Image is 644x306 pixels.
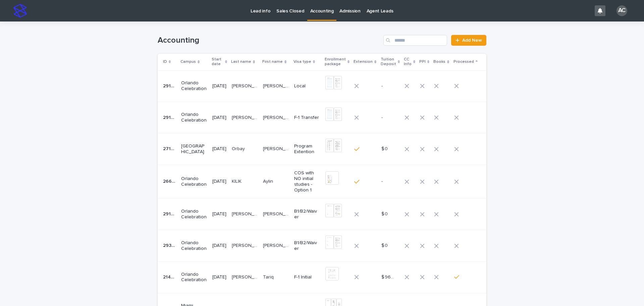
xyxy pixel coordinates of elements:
[158,102,488,133] tr: 2912229122 Orlando Celebration[DATE][PERSON_NAME] [PERSON_NAME][PERSON_NAME] [PERSON_NAME] [PERSO...
[181,112,207,123] p: Orlando Celebration
[381,145,389,152] p: $ 0
[453,58,474,65] p: Processed
[158,70,488,102] tr: 2910629106 Orlando Celebration[DATE][PERSON_NAME] [PERSON_NAME][PERSON_NAME] [PERSON_NAME] [PERSO...
[163,210,177,217] p: 29178
[232,242,259,249] p: ANDRADE SOUSA
[294,274,320,280] p: F-1 Initial
[181,240,207,252] p: Orlando Celebration
[462,38,482,43] span: Add New
[232,210,259,217] p: Briceno de Bermudez
[212,243,226,249] p: [DATE]
[212,274,226,280] p: [DATE]
[181,176,207,187] p: Orlando Celebration
[419,58,426,65] p: PPI
[232,145,246,152] p: Orbay
[263,210,290,217] p: Gaudis Josefina
[212,211,226,217] p: [DATE]
[616,5,627,16] div: AC
[163,58,167,65] p: ID
[381,56,396,68] p: Tuition Deposit
[263,273,275,280] p: Tariq
[163,82,177,89] p: 29106
[293,58,311,65] p: Visa type
[232,82,259,89] p: PENARANDA ARANGO
[180,58,196,65] p: Campus
[404,56,412,68] p: CC Info
[158,261,488,293] tr: 2140321403 Orlando Celebration[DATE][PERSON_NAME][PERSON_NAME] TariqTariq F-1 Initial$ 960.00$ 96...
[294,83,320,89] p: Local
[294,143,320,155] p: Program Extention
[294,209,320,220] p: B1/B2/Waiver
[232,114,259,121] p: RESTREPO GELVEZ
[163,114,177,121] p: 29122
[181,209,207,220] p: Orlando Celebration
[212,179,226,184] p: [DATE]
[325,56,346,68] p: Enrollment package
[381,177,384,184] p: -
[263,177,274,184] p: Aylin
[433,58,445,65] p: Books
[181,143,207,155] p: [GEOGRAPHIC_DATA]
[158,230,488,262] tr: 2936529365 Orlando Celebration[DATE][PERSON_NAME][PERSON_NAME] [PERSON_NAME][PERSON_NAME] B1/B2/W...
[232,273,259,280] p: ALABDULWAHAB
[381,210,389,217] p: $ 0
[163,145,177,152] p: 27140
[158,199,488,230] tr: 2917829178 Orlando Celebration[DATE][PERSON_NAME] [PERSON_NAME][PERSON_NAME] [PERSON_NAME] [PERSO...
[263,82,290,89] p: Maria Gabriela
[13,4,27,17] img: stacker-logo-s-only.png
[181,272,207,283] p: Orlando Celebration
[381,114,384,121] p: -
[163,177,177,184] p: 26682
[212,146,226,152] p: [DATE]
[163,273,177,280] p: 21403
[294,115,320,121] p: F-1 Transfer
[262,58,283,65] p: First name
[212,115,226,121] p: [DATE]
[158,36,381,45] h1: Accounting
[294,170,320,193] p: COS with NO initial studies - Option 1
[263,242,290,249] p: [PERSON_NAME]
[294,240,320,252] p: B1/B2/Waiver
[263,145,290,152] p: Kubilay Rauf
[232,177,243,184] p: KILIK
[451,35,486,46] a: Add New
[263,114,290,121] p: Kleyn Yair
[381,82,384,89] p: -
[383,35,447,46] input: Search
[354,58,373,65] p: Extension
[212,83,226,89] p: [DATE]
[181,80,207,92] p: Orlando Celebration
[231,58,251,65] p: Last name
[163,242,177,249] p: 29365
[381,242,389,249] p: $ 0
[158,133,488,165] tr: 2714027140 [GEOGRAPHIC_DATA][DATE]OrbayOrbay [PERSON_NAME][PERSON_NAME] Program Extention$ 0$ 0
[212,56,223,68] p: Start date
[158,165,488,199] tr: 2668226682 Orlando Celebration[DATE]KILIKKILIK AylinAylin COS with NO initial studies - Option 1--
[381,273,395,280] p: $ 960.00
